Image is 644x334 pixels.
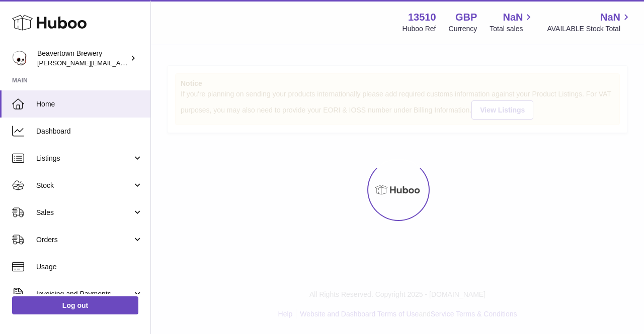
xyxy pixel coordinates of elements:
div: Huboo Ref [403,24,436,34]
span: Usage [36,262,143,272]
span: Sales [36,208,132,217]
a: NaN Total sales [490,11,534,34]
span: Dashboard [36,127,143,136]
span: Invoicing and Payments [36,289,132,299]
span: Orders [36,235,132,245]
strong: 13510 [408,11,436,24]
div: Beavertown Brewery [37,49,128,68]
strong: GBP [455,11,477,24]
span: AVAILABLE Stock Total [547,24,632,34]
div: Currency [449,24,477,34]
a: Log out [12,296,138,314]
a: NaN AVAILABLE Stock Total [547,11,632,34]
span: NaN [600,11,620,24]
span: Stock [36,181,132,190]
span: Home [36,99,143,109]
span: NaN [503,11,523,24]
span: Listings [36,154,132,163]
img: millie@beavertownbrewery.co.uk [12,51,27,66]
span: [PERSON_NAME][EMAIL_ADDRESS][DOMAIN_NAME] [37,59,202,67]
span: Total sales [490,24,534,34]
